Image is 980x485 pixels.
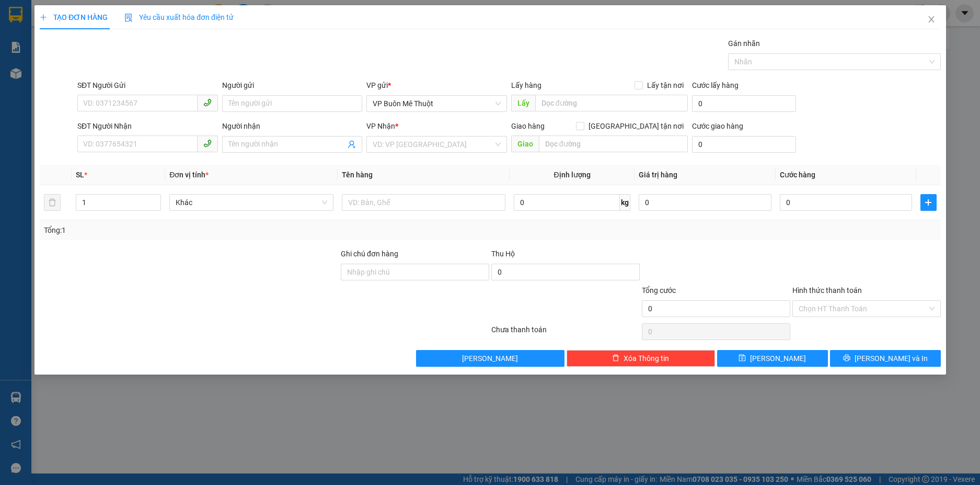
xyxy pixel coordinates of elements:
[641,286,675,295] span: Tổng cước
[639,171,677,179] span: Giá trị hàng
[566,350,714,367] button: deleteXóa Thông tin
[779,171,815,179] span: Cước hàng
[341,264,489,280] input: Ghi chú đơn hàng
[691,81,738,89] label: Cước lấy hàng
[854,353,927,364] span: [PERSON_NAME] và In
[511,95,535,111] span: Lấy
[639,194,771,211] input: 0
[535,95,687,111] input: Dọc đường
[750,353,806,364] span: [PERSON_NAME]
[44,224,378,236] div: Tổng: 1
[40,14,47,21] span: plus
[77,80,218,91] div: SĐT Người Gửi
[511,81,541,89] span: Lấy hàng
[222,120,362,132] div: Người nhận
[176,195,327,210] span: Khác
[916,5,946,35] button: Close
[624,353,669,364] span: Xóa Thông tin
[829,350,940,367] button: printer[PERSON_NAME] và In
[341,171,372,179] span: Tên hàng
[341,250,398,258] label: Ghi chú đơn hàng
[75,171,84,179] span: SL
[341,194,505,211] input: VD: Bàn, Ghế
[124,14,133,22] img: icon
[927,15,935,24] span: close
[691,136,795,153] input: Cước giao hàng
[538,136,687,152] input: Dọc đường
[203,139,211,148] span: phone
[490,324,641,342] div: Chưa thanh toán
[462,353,518,364] span: [PERSON_NAME]
[843,354,850,363] span: printer
[44,194,61,211] button: delete
[348,140,356,149] span: user-add
[691,95,795,112] input: Cước lấy hàng
[491,250,514,258] span: Thu Hộ
[554,171,590,179] span: Định lượng
[511,136,538,152] span: Giao
[920,194,937,211] button: plus
[717,350,827,367] button: save[PERSON_NAME]
[169,171,209,179] span: Đơn vị tính
[792,286,861,295] label: Hình thức thanh toán
[373,96,501,111] span: VP Buôn Mê Thuột
[222,80,362,91] div: Người gửi
[416,350,564,367] button: [PERSON_NAME]
[124,13,234,21] span: Yêu cầu xuất hóa đơn điện tử
[40,13,108,21] span: TẠO ĐƠN HÀNG
[691,122,743,130] label: Cước giao hàng
[366,122,395,130] span: VP Nhận
[739,354,746,363] span: save
[366,80,507,91] div: VP gửi
[728,39,759,48] label: Gán nhãn
[612,354,619,363] span: delete
[77,120,218,132] div: SĐT Người Nhận
[642,80,687,91] span: Lấy tận nơi
[921,198,936,207] span: plus
[511,122,544,130] span: Giao hàng
[620,194,630,211] span: kg
[203,98,211,107] span: phone
[584,120,687,132] span: [GEOGRAPHIC_DATA] tận nơi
